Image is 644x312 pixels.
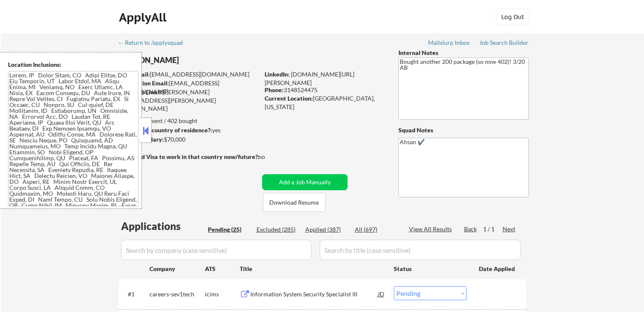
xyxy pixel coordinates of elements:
[205,290,240,298] div: icims
[265,95,313,102] strong: Current Location:
[265,86,384,94] div: 3148524475
[118,39,191,48] a: ← Return to /applysquad
[258,153,282,161] div: no
[262,174,348,190] button: Add a Job Manually
[250,290,378,298] div: Information System Security Specialist III
[118,126,212,134] strong: Can work in country of residence?:
[394,261,467,276] div: Status
[398,49,529,57] div: Internal Notes
[265,94,384,111] div: [GEOGRAPHIC_DATA], [US_STATE]
[149,265,205,273] div: Company
[119,153,260,160] strong: Will need Visa to work in that country now/future?:
[121,240,312,260] input: Search by company (case sensitive)
[479,265,516,273] div: Date Applied
[205,265,240,273] div: ATS
[119,55,293,66] div: [PERSON_NAME]
[355,225,397,234] div: All (697)
[409,225,454,233] div: View All Results
[257,225,299,234] div: Excluded (285)
[428,40,470,46] div: Mailslurp Inbox
[118,126,257,134] div: yes
[119,88,259,113] div: [PERSON_NAME][EMAIL_ADDRESS][PERSON_NAME][DOMAIN_NAME]
[240,265,386,273] div: Title
[118,117,259,125] div: 387 sent / 402 bought
[121,221,205,231] div: Applications
[320,240,521,260] input: Search by title (case sensitive)
[398,126,529,134] div: Squad Notes
[128,290,143,298] div: #1
[119,70,259,79] div: [EMAIL_ADDRESS][DOMAIN_NAME]
[377,286,386,301] div: JD
[496,8,530,25] button: Log Out
[119,79,259,96] div: [EMAIL_ADDRESS][DOMAIN_NAME]
[428,39,470,48] a: Mailslurp Inbox
[118,135,259,144] div: $70,000
[479,39,529,48] a: Job Search Builder
[119,10,169,25] div: ApplyAll
[265,86,284,93] strong: Phone:
[118,40,191,46] div: ← Return to /applysquad
[149,290,205,298] div: careers-sev1tech
[479,40,529,46] div: Job Search Builder
[208,225,250,234] div: Pending (25)
[503,225,516,233] div: Next
[464,225,478,233] div: Back
[265,71,354,86] a: [DOMAIN_NAME][URL][PERSON_NAME]
[8,60,138,69] div: Location Inclusions:
[483,225,503,233] div: 1 / 1
[305,225,348,234] div: Applied (387)
[265,71,290,78] strong: LinkedIn:
[263,193,326,212] button: Download Resume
